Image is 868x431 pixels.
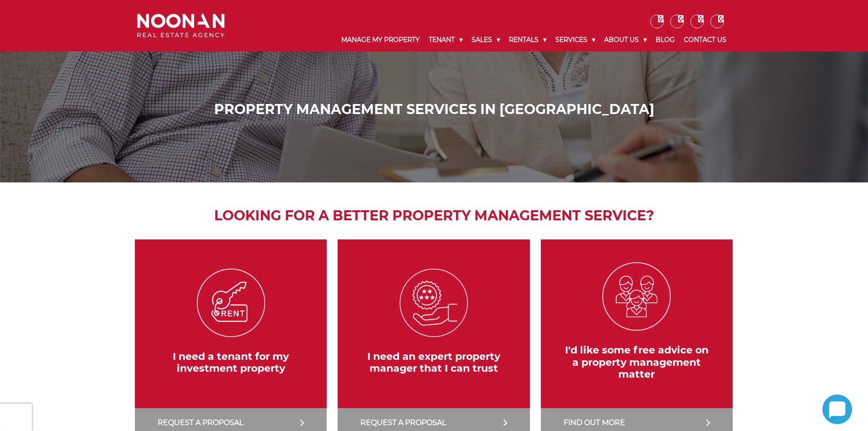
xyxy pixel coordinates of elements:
[651,28,679,52] a: Blog
[504,28,551,52] a: Rentals
[130,205,738,226] h2: Looking for a better property management service?
[137,14,225,38] img: Noonan Real Estate Agency
[679,28,731,52] a: Contact Us
[337,28,424,52] a: Manage My Property
[551,28,600,52] a: Services
[424,28,467,52] a: Tenant
[600,28,651,52] a: About Us
[467,28,504,52] a: Sales
[139,101,729,118] h1: Property Management Services in [GEOGRAPHIC_DATA]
